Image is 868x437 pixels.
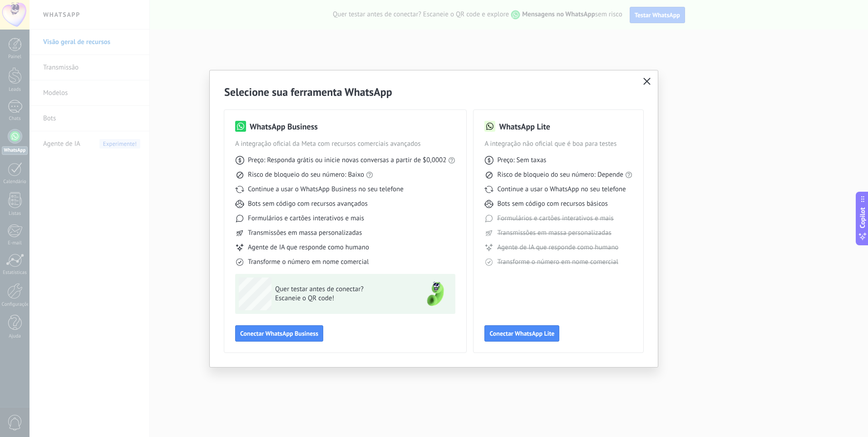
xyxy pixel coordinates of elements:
[235,325,323,342] button: Conectar WhatsApp Business
[497,228,611,238] span: Transmissões em massa personalizadas
[248,214,364,223] span: Formulários e cartões interativos e mais
[497,156,546,165] span: Preço: Sem taxas
[858,208,867,228] span: Copilot
[497,199,607,209] span: Bots sem código com recursos básicos
[224,85,643,99] h2: Selecione sua ferramenta WhatsApp
[497,170,623,179] span: Risco de bloqueio do seu número: Depende
[499,121,550,132] h3: WhatsApp Lite
[248,199,368,209] span: Bots sem código com recursos avançados
[275,285,408,294] span: Quer testar antes de conectar?
[248,228,362,238] span: Transmissões em massa personalizadas
[497,185,626,194] span: Continue a usar o WhatsApp no seu telefone
[240,330,318,337] span: Conectar WhatsApp Business
[484,139,632,149] span: A integração não oficial que é boa para testes
[275,294,408,303] span: Escaneie o QR code!
[497,258,618,267] span: Transforme o número em nome comercial
[250,121,318,132] h3: WhatsApp Business
[248,258,369,267] span: Transforme o número em nome comercial
[248,243,369,252] span: Agente de IA que responde como humano
[248,156,446,165] span: Preço: Responda grátis ou inicie novas conversas a partir de $0,0002
[484,325,559,342] button: Conectar WhatsApp Lite
[497,243,618,252] span: Agente de IA que responde como humano
[497,214,613,223] span: Formulários e cartões interativos e mais
[235,139,455,149] span: A integração oficial da Meta com recursos comerciais avançados
[248,170,364,179] span: Risco de bloqueio do seu número: Baixo
[248,185,404,194] span: Continue a usar o WhatsApp Business no seu telefone
[419,278,452,310] img: green-phone.png
[489,330,554,337] span: Conectar WhatsApp Lite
